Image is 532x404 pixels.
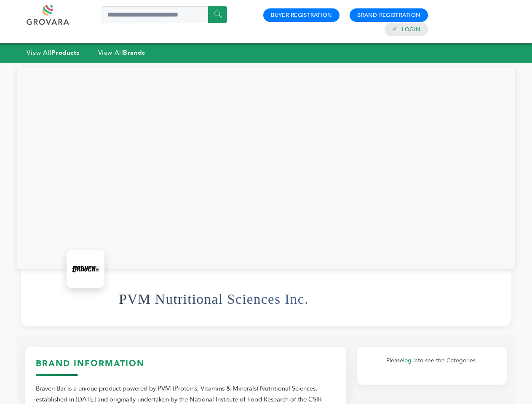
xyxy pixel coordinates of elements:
[69,252,102,286] img: PVM Nutritional Sciences Inc. Logo
[119,279,308,320] h1: PVM Nutritional Sciences Inc.
[101,6,227,23] input: Search a product or brand...
[403,356,418,364] a: log in
[123,48,145,57] strong: Brands
[357,11,420,19] a: Brand Registration
[27,48,80,57] a: View AllProducts
[98,48,145,57] a: View AllBrands
[51,48,79,57] strong: Products
[402,26,420,33] a: Login
[365,356,498,366] p: Please to see the Categories.
[271,11,332,19] a: Buyer Registration
[36,358,336,376] h3: Brand Information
